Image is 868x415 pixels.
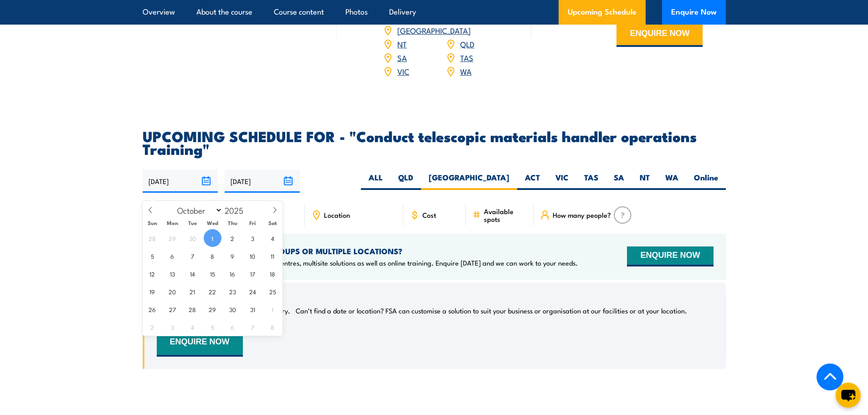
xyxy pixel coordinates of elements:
[144,265,161,282] span: October 12, 2025
[184,318,201,336] span: November 4, 2025
[361,172,390,190] label: ALL
[184,247,201,265] span: October 7, 2025
[262,220,282,226] span: Sat
[224,265,241,282] span: October 16, 2025
[204,282,221,300] span: October 22, 2025
[460,38,474,49] a: QLD
[184,229,201,247] span: September 30, 2025
[204,229,221,247] span: October 1, 2025
[224,282,241,300] span: October 23, 2025
[222,220,242,226] span: Thu
[144,229,161,247] span: September 28, 2025
[164,318,181,336] span: November 3, 2025
[264,318,282,336] span: November 8, 2025
[184,265,201,282] span: October 14, 2025
[606,172,632,190] label: SA
[157,329,243,357] button: ENQUIRE NOW
[182,220,202,226] span: Tue
[164,247,181,265] span: October 6, 2025
[576,172,606,190] label: TAS
[224,300,241,318] span: October 30, 2025
[264,229,282,247] span: October 4, 2025
[264,247,282,265] span: October 11, 2025
[397,38,407,49] a: NT
[244,247,262,265] span: October 10, 2025
[144,282,161,300] span: October 19, 2025
[202,220,222,226] span: Wed
[460,66,472,77] a: WA
[264,265,282,282] span: October 18, 2025
[244,229,262,247] span: October 3, 2025
[632,172,657,190] label: NT
[460,52,473,63] a: TAS
[517,172,548,190] label: ACT
[173,204,222,216] select: Month
[224,247,241,265] span: October 9, 2025
[204,318,221,336] span: November 5, 2025
[184,300,201,318] span: October 28, 2025
[144,247,161,265] span: October 5, 2025
[836,383,861,408] button: chat-button
[143,169,218,193] input: From date
[422,211,436,219] span: Cost
[162,220,182,226] span: Mon
[421,172,517,190] label: [GEOGRAPHIC_DATA]
[548,172,576,190] label: VIC
[264,300,282,318] span: November 1, 2025
[164,300,181,318] span: October 27, 2025
[204,247,221,265] span: October 8, 2025
[164,229,181,247] span: September 29, 2025
[244,265,262,282] span: October 17, 2025
[157,258,578,267] p: We offer onsite training, training at our centres, multisite solutions as well as online training...
[397,66,409,77] a: VIC
[143,129,726,155] h2: UPCOMING SCHEDULE FOR - "Conduct telescopic materials handler operations Training"
[204,300,221,318] span: October 29, 2025
[184,282,201,300] span: October 21, 2025
[390,172,421,190] label: QLD
[397,25,471,36] a: [GEOGRAPHIC_DATA]
[484,207,527,223] span: Available spots
[264,282,282,300] span: October 25, 2025
[244,300,262,318] span: October 31, 2025
[657,172,686,190] label: WA
[616,22,703,47] button: ENQUIRE NOW
[224,318,241,336] span: November 6, 2025
[144,318,161,336] span: November 2, 2025
[144,300,161,318] span: October 26, 2025
[242,220,262,226] span: Fri
[164,265,181,282] span: October 13, 2025
[164,282,181,300] span: October 20, 2025
[224,229,241,247] span: October 2, 2025
[244,282,262,300] span: October 24, 2025
[296,306,687,315] p: Can’t find a date or location? FSA can customise a solution to suit your business or organisation...
[324,211,350,219] span: Location
[225,169,300,193] input: To date
[627,246,713,266] button: ENQUIRE NOW
[143,220,163,226] span: Sun
[204,265,221,282] span: October 15, 2025
[397,52,407,63] a: SA
[553,211,611,219] span: How many people?
[222,205,252,215] input: Year
[244,318,262,336] span: November 7, 2025
[686,172,726,190] label: Online
[157,246,578,256] h4: NEED TRAINING FOR LARGER GROUPS OR MULTIPLE LOCATIONS?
